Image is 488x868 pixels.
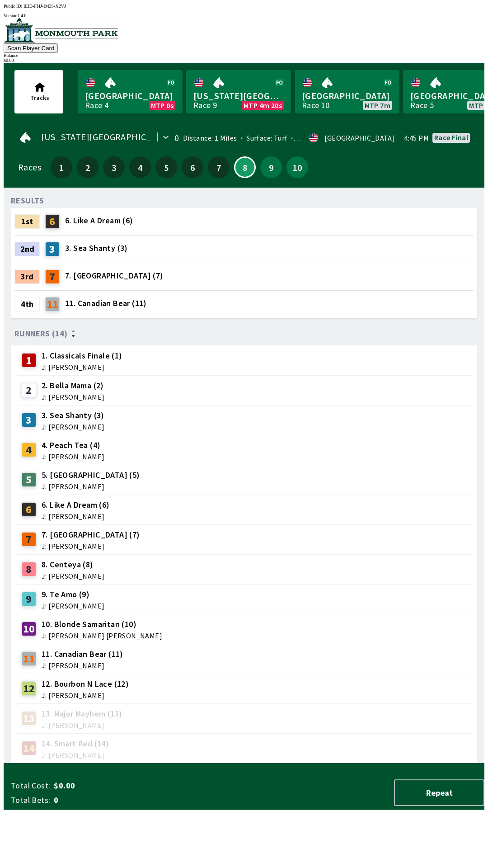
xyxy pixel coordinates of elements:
button: 4 [129,156,151,178]
span: Surface: Turf [237,133,288,142]
span: MTP 4m 20s [244,102,282,109]
span: 12. Bourbon N Lace (12) [42,678,129,690]
span: 4. Peach Tea (4) [42,439,104,451]
div: 3rd [14,269,40,284]
span: Total Bets: [11,795,50,806]
span: J: [PERSON_NAME] [PERSON_NAME] [42,632,162,639]
button: 6 [182,156,203,178]
span: J: [PERSON_NAME] [42,602,104,609]
div: 5 [22,472,36,487]
div: 11 [45,297,60,311]
span: J: [PERSON_NAME] [42,722,122,729]
div: 10 [22,622,36,636]
div: RESULTS [11,197,44,204]
span: [GEOGRAPHIC_DATA] [85,90,175,102]
span: 7. [GEOGRAPHIC_DATA] (7) [65,270,164,282]
div: Public ID: [4,4,484,9]
div: 2nd [14,242,40,256]
div: Runners (14) [14,329,474,338]
div: 14 [22,741,36,755]
span: J: [PERSON_NAME] [42,423,104,430]
span: J: [PERSON_NAME] [42,662,123,669]
span: 5 [158,164,175,170]
span: [US_STATE][GEOGRAPHIC_DATA] [193,90,284,102]
span: 3. Sea Shanty (3) [65,242,128,254]
div: 9 [22,592,36,606]
button: Repeat [394,779,484,806]
div: 6 [22,502,36,517]
span: 2 [79,164,96,170]
div: Race 5 [410,102,434,109]
span: 3. Sea Shanty (3) [42,410,104,421]
span: J: [PERSON_NAME] [42,483,140,490]
div: 12 [22,681,36,696]
span: Track Condition: Fast [287,133,366,142]
div: 6 [45,214,60,229]
span: J: [PERSON_NAME] [42,363,122,371]
span: 9. Te Amo (9) [42,589,104,600]
button: 9 [260,156,282,178]
span: 11. Canadian Bear (11) [42,648,123,660]
span: 6 [184,164,201,170]
span: 4:45 PM [404,134,429,142]
div: 7 [22,532,36,547]
span: 5. [GEOGRAPHIC_DATA] (5) [42,469,140,481]
div: 0 [174,134,179,142]
div: [GEOGRAPHIC_DATA] [324,134,395,142]
span: Distance: 1 Miles [183,133,237,142]
span: MTP 7m [365,102,390,109]
span: 8. Centeya (8) [42,559,104,571]
span: 13. Major Mayhem (13) [42,708,122,720]
span: 10 [289,164,306,170]
span: 7. [GEOGRAPHIC_DATA] (7) [42,529,140,541]
span: J: [PERSON_NAME] [42,542,140,550]
div: 8 [22,562,36,576]
span: 1 [53,164,70,170]
button: Tracks [14,70,63,113]
div: 4th [14,297,40,311]
span: 6. Like A Dream (6) [42,499,110,511]
button: 1 [51,156,72,178]
button: 2 [77,156,99,178]
span: 8 [237,165,253,170]
span: [US_STATE][GEOGRAPHIC_DATA] [41,133,176,141]
button: 8 [234,156,256,178]
span: 6. Like A Dream (6) [65,215,133,226]
span: MTP 0s [151,102,174,109]
span: J: [PERSON_NAME] [42,692,129,699]
span: J: [PERSON_NAME] [42,572,104,580]
a: [GEOGRAPHIC_DATA]Race 4MTP 0s [78,70,183,113]
span: J: [PERSON_NAME] [42,513,110,520]
button: 5 [155,156,177,178]
span: 11. Canadian Bear (11) [65,297,147,309]
button: 10 [286,156,308,178]
button: 7 [208,156,230,178]
div: 1 [22,353,36,368]
button: 3 [103,156,125,178]
div: 4 [22,443,36,457]
div: Race final [434,134,468,141]
span: Tracks [30,94,49,102]
span: J: [PERSON_NAME] [42,393,104,401]
span: Runners (14) [14,330,68,337]
span: 7 [210,164,227,170]
span: 3 [105,164,122,170]
div: 3 [22,413,36,427]
span: 9 [263,164,280,170]
div: Balance [4,53,484,58]
a: [GEOGRAPHIC_DATA]Race 10MTP 7m [295,70,399,113]
img: venue logo [4,18,118,42]
div: 13 [22,711,36,726]
button: Scan Player Card [4,43,58,53]
div: 3 [45,242,60,256]
a: [US_STATE][GEOGRAPHIC_DATA]Race 9MTP 4m 20s [186,70,291,113]
span: $0.00 [54,780,196,791]
span: J: [PERSON_NAME] [42,751,109,759]
span: 4 [131,164,149,170]
span: J: [PERSON_NAME] [42,453,104,460]
span: Total Cost: [11,780,50,791]
span: [GEOGRAPHIC_DATA] [302,90,392,102]
div: Version 1.4.0 [4,13,484,18]
span: Repeat [402,788,476,798]
div: Race 9 [193,102,217,109]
